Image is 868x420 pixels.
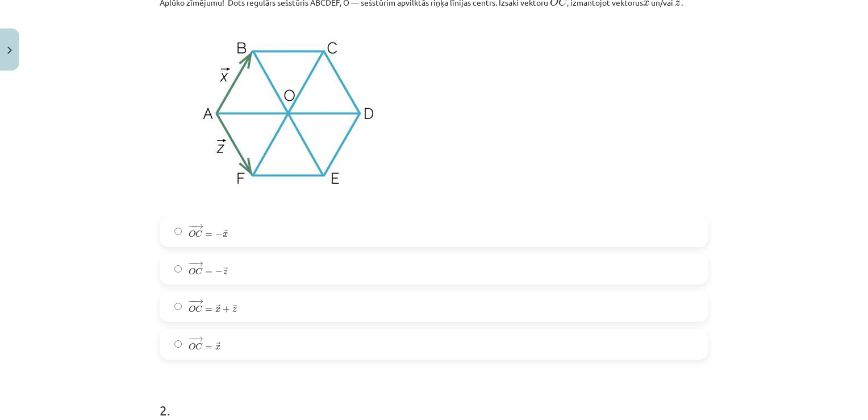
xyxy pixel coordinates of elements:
[194,261,203,266] span: →
[191,261,192,266] span: −
[189,230,195,237] span: O
[160,382,708,418] h1: 2 .
[191,299,192,304] span: −
[205,308,212,312] span: =
[675,1,680,6] span: z
[191,336,192,341] span: −
[215,307,220,312] span: x
[188,261,195,266] span: −
[188,299,195,304] span: −
[215,269,223,275] span: −
[223,270,228,275] span: z
[223,232,228,237] span: x
[194,224,203,229] span: →
[643,1,649,6] span: x
[7,47,12,54] img: icon-close-lesson-0947bae3869378f0d4975bcd49f059093ad1ed9edebbc8119c70593378902aed.svg
[205,346,212,349] span: =
[195,305,203,312] span: C
[215,345,220,350] span: x
[205,271,212,274] span: =
[215,231,223,238] span: −
[189,343,195,350] span: O
[223,306,230,313] span: +
[188,224,195,229] span: −
[232,307,237,312] span: z
[191,224,192,229] span: −
[232,304,237,311] span: →
[194,299,203,304] span: →
[195,267,203,275] span: C
[216,304,220,311] span: →
[216,342,220,349] span: →
[188,336,195,341] span: −
[223,267,228,274] span: →
[223,229,228,236] span: →
[189,267,195,275] span: O
[205,233,212,237] span: =
[195,343,203,350] span: C
[189,305,195,312] span: O
[195,230,203,237] span: C
[194,336,203,341] span: →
